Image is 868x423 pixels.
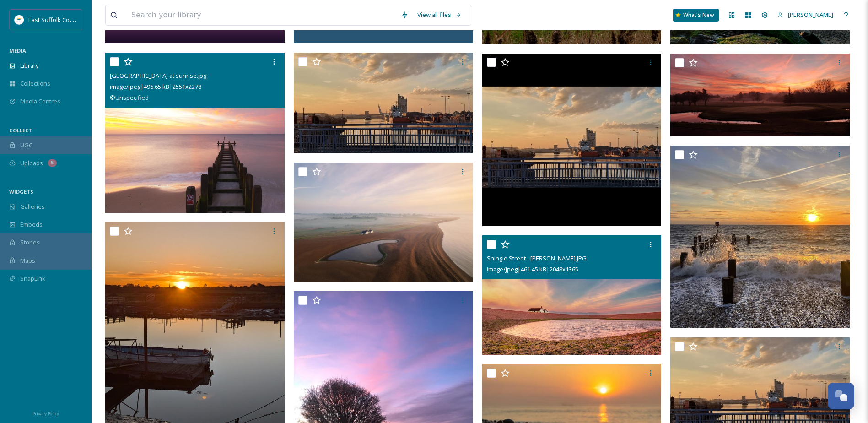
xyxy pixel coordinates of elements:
[28,15,82,24] span: East Suffolk Council
[20,202,45,211] span: Galleries
[32,411,59,417] span: Privacy Policy
[788,11,833,19] span: [PERSON_NAME]
[48,159,57,167] div: 5
[20,61,38,70] span: Library
[773,6,838,24] a: [PERSON_NAME]
[20,256,35,265] span: Maps
[20,238,40,247] span: Stories
[110,93,149,102] span: © Unspecified
[9,188,33,195] span: WIDGETS
[487,254,587,262] span: Shingle Street - [PERSON_NAME].JPG
[413,6,466,24] a: View all files
[487,265,578,273] span: image/jpeg | 461.45 kB | 2048 x 1365
[15,15,24,24] img: ESC%20Logo.png
[9,47,26,54] span: MEDIA
[20,274,45,283] span: SnapLink
[20,79,50,88] span: Collections
[482,235,662,355] img: Shingle Street - Claire Owen.JPG
[670,146,850,328] img: Pakefield - Michelle Smith.jpeg
[110,71,206,80] span: [GEOGRAPHIC_DATA] at sunrise.jpg
[294,53,473,154] img: Under 16 Winner - Lowestoft - Summer Rose Crowe - Cropped.jpg
[828,383,854,409] button: Open Chat
[9,127,32,134] span: COLLECT
[482,54,662,226] img: Lowestoft - Summer Rose Crowe.jpg
[20,97,60,106] span: Media Centres
[110,82,201,91] span: image/jpeg | 496.65 kB | 2551 x 2278
[20,159,43,168] span: Uploads
[294,163,473,282] img: Shingle Street 1 - Daniel Brand.jpg
[673,9,719,22] a: What's New
[127,5,396,25] input: Search your library
[20,220,43,229] span: Embeds
[670,54,850,136] img: Ufford - Jim.jpg
[105,53,285,213] img: Southwold Beach at sunrise.jpg
[20,141,32,150] span: UGC
[32,407,59,418] a: Privacy Policy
